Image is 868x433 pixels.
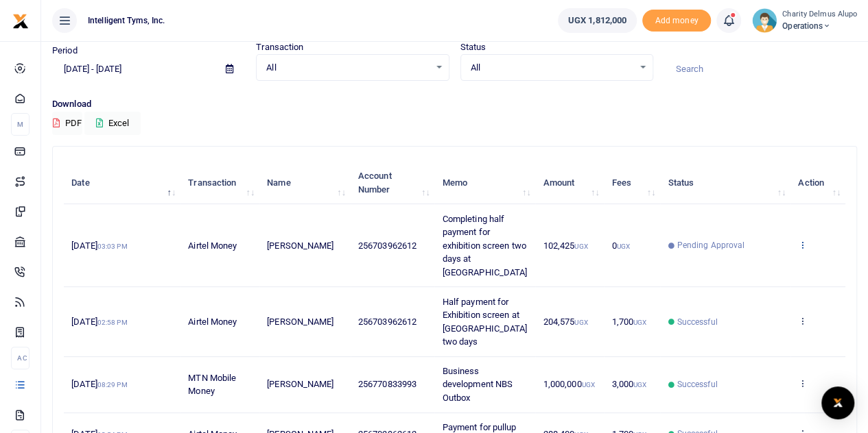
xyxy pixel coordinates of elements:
[64,162,180,204] th: Date: activate to sort column descending
[642,10,711,32] li: Toup your wallet
[574,319,587,326] small: UGX
[543,379,595,389] span: 1,000,000
[543,317,588,327] span: 204,575
[677,316,718,328] span: Successful
[71,240,127,251] span: [DATE]
[358,317,417,327] span: 256703962612
[443,297,528,347] span: Half payment for Exhibition screen at [GEOGRAPHIC_DATA] two days
[52,97,857,112] p: Download
[558,8,637,33] a: UGX 1,812,000
[443,366,513,403] span: Business development NBS Outbox
[12,13,29,29] img: logo-small
[12,15,29,25] a: logo-small logo-large logo-large
[267,379,333,389] span: [PERSON_NAME]
[188,240,237,251] span: Airtel Money
[677,378,718,391] span: Successful
[617,243,630,250] small: UGX
[471,61,633,75] span: All
[84,112,141,135] button: Excel
[358,379,417,389] span: 256770833993
[11,347,30,369] li: Ac
[267,240,333,251] span: [PERSON_NAME]
[611,317,646,327] span: 1,700
[790,162,845,204] th: Action: activate to sort column ascending
[443,214,528,277] span: Completing half payment for exhibition screen two days at [GEOGRAPHIC_DATA]
[256,40,303,54] label: Transaction
[460,40,486,54] label: Status
[782,9,857,21] small: Charity Delmus Alupo
[180,162,259,204] th: Transaction: activate to sort column ascending
[82,14,170,27] span: Intelligent Tyms, Inc.
[52,58,215,81] input: select period
[259,162,351,204] th: Name: activate to sort column ascending
[434,162,535,204] th: Memo: activate to sort column ascending
[188,317,237,327] span: Airtel Money
[97,243,128,250] small: 03:03 PM
[71,379,127,389] span: [DATE]
[752,8,857,33] a: profile-user Charity Delmus Alupo Operations
[535,162,604,204] th: Amount: activate to sort column ascending
[611,379,646,389] span: 3,000
[97,381,128,388] small: 08:29 PM
[611,240,629,251] span: 0
[604,162,660,204] th: Fees: activate to sort column ascending
[664,58,857,81] input: Search
[574,243,587,250] small: UGX
[642,10,711,32] span: Add money
[633,381,646,388] small: UGX
[351,162,435,204] th: Account Number: activate to sort column ascending
[358,240,417,251] span: 256703962612
[782,20,857,32] span: Operations
[552,8,642,33] li: Wallet ballance
[52,112,82,135] button: PDF
[581,381,594,388] small: UGX
[188,373,236,397] span: MTN Mobile Money
[821,386,854,419] div: Open Intercom Messenger
[633,319,646,326] small: UGX
[52,44,78,58] label: Period
[71,317,127,327] span: [DATE]
[267,317,333,327] span: [PERSON_NAME]
[677,239,745,251] span: Pending Approval
[11,113,30,136] li: M
[266,61,429,75] span: All
[642,14,711,25] a: Add money
[543,240,588,251] span: 102,425
[97,319,128,326] small: 02:58 PM
[660,162,790,204] th: Status: activate to sort column ascending
[568,14,626,27] span: UGX 1,812,000
[752,8,777,33] img: profile-user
